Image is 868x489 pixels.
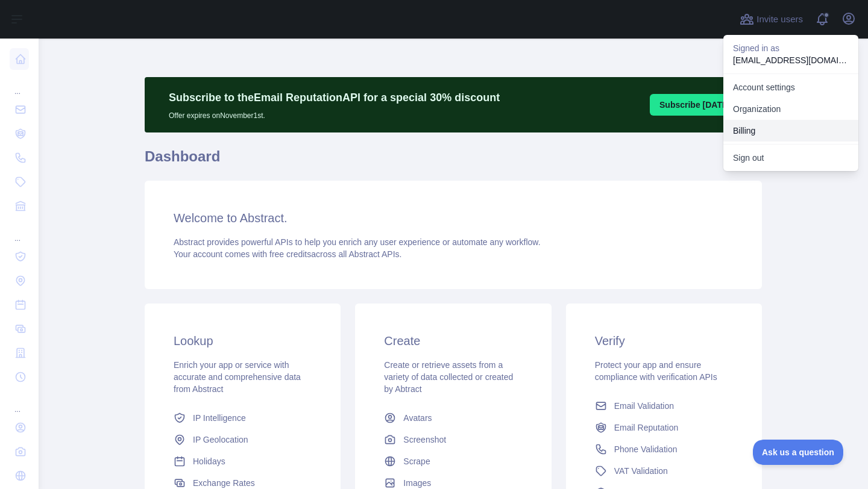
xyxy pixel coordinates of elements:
[169,450,316,472] a: Holidays
[590,438,738,460] a: Phone Validation
[733,42,849,54] p: Signed in as
[403,455,430,467] span: Scrape
[595,360,717,382] span: Protect your app and ensure compliance with verification APIs
[614,400,674,412] span: Email Validation
[10,390,29,414] div: ...
[590,417,738,438] a: Email Reputation
[269,249,311,259] span: free credits
[590,460,738,482] a: VAT Validation
[379,429,527,450] a: Screenshot
[384,360,513,394] span: Create or retrieve assets from a variety of data collected or created by Abtract
[403,477,431,489] span: Images
[403,412,432,424] span: Avatars
[379,407,527,429] a: Avatars
[193,434,248,446] span: IP Geolocation
[174,360,301,394] span: Enrich your app or service with accurate and comprehensive data from Abstract
[145,147,762,176] h1: Dashboard
[723,76,858,98] a: Account settings
[10,219,29,243] div: ...
[379,450,527,472] a: Scrape
[650,94,740,116] button: Subscribe [DATE]
[614,443,678,455] span: Phone Validation
[193,455,225,467] span: Holidays
[169,429,316,450] a: IP Geolocation
[614,465,668,477] span: VAT Validation
[723,120,858,142] button: Billing
[384,332,522,349] h3: Create
[174,210,733,226] h3: Welcome to Abstract.
[193,477,255,489] span: Exchange Rates
[10,72,29,96] div: ...
[723,147,858,169] button: Sign out
[753,440,844,465] iframe: Toggle Customer Support
[733,54,849,66] p: [EMAIL_ADDRESS][DOMAIN_NAME]
[169,89,500,106] p: Subscribe to the Email Reputation API for a special 30 % discount
[595,332,733,349] h3: Verify
[756,13,803,26] span: Invite users
[403,434,446,446] span: Screenshot
[169,106,500,120] p: Offer expires on November 1st.
[193,412,246,424] span: IP Intelligence
[590,395,738,417] a: Email Validation
[614,422,679,434] span: Email Reputation
[169,407,316,429] a: IP Intelligence
[174,237,541,247] span: Abstract provides powerful APIs to help you enrich any user experience or automate any workflow.
[737,10,805,29] button: Invite users
[723,98,858,120] a: Organization
[174,249,401,259] span: Your account comes with across all Abstract APIs.
[174,332,312,349] h3: Lookup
